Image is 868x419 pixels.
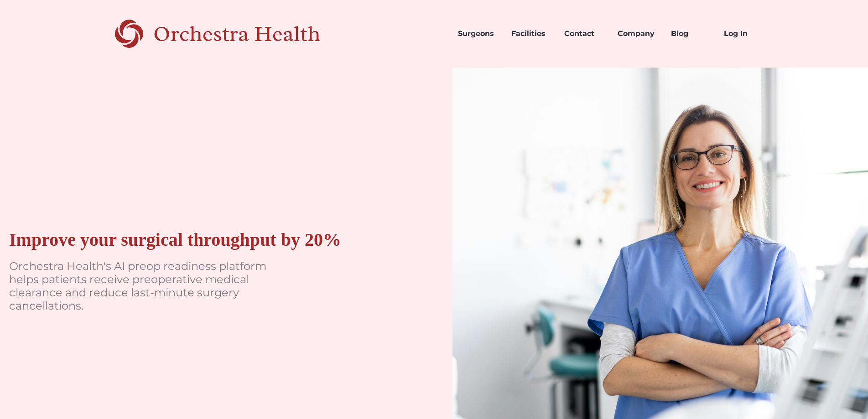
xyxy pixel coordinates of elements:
a: Blog [664,18,717,49]
a: Log In [717,18,770,49]
div: Orchestra Health [153,25,353,43]
a: Facilities [504,18,557,49]
a: Surgeons [451,18,504,49]
a: Company [610,18,664,49]
p: Orchestra Health's AI preop readiness platform helps patients receive preoperative medical cleara... [9,260,283,312]
a: Contact [557,18,610,49]
a: home [98,18,353,49]
div: Improve your surgical throughput by 20% [9,229,341,251]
